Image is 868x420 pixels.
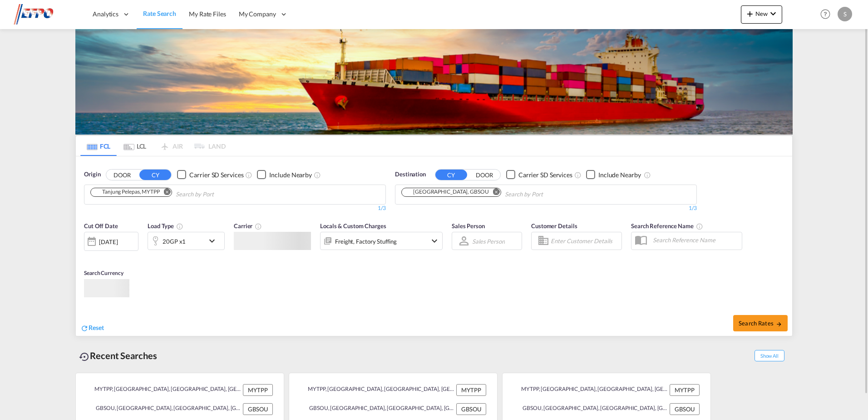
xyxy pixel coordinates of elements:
[314,171,321,179] md-icon: Unchecked: Ignores neighbouring ports when fetching rates.Checked : Includes neighbouring ports w...
[768,8,779,19] md-icon: icon-chevron-down
[395,205,697,212] div: 1/3
[733,315,788,331] button: Search Ratesicon-arrow-right
[139,170,171,180] button: CY
[176,223,183,230] md-icon: icon-information-outline
[189,10,226,18] span: My Rate Files
[487,188,501,197] button: Remove
[745,10,779,17] span: New
[207,235,222,246] md-icon: icon-chevron-down
[435,170,467,180] button: CY
[84,222,118,230] span: Cut Off Date
[87,403,241,415] div: GBSOU, Southampton, United Kingdom, GB & Ireland, Europe
[670,384,700,396] div: MYTPP
[320,222,386,230] span: Locals & Custom Charges
[75,29,793,135] img: LCL+%26+FCL+BACKGROUND.png
[257,170,312,180] md-checkbox: Checkbox No Ink
[80,324,89,332] md-icon: icon-refresh
[818,6,833,22] span: Help
[89,324,104,331] span: Reset
[14,4,75,25] img: d38966e06f5511efa686cdb0e1f57a29.png
[471,235,506,248] md-select: Sales Person
[818,6,838,23] div: Help
[143,10,176,17] span: Rate Search
[531,222,577,230] span: Customer Details
[80,136,226,156] md-pagination-wrapper: Use the left and right arrow keys to navigate between tabs
[75,345,161,366] div: Recent Searches
[670,403,700,415] div: GBSOU
[696,223,703,230] md-icon: Your search will be saved by the below given name
[84,170,100,179] span: Origin
[89,185,266,202] md-chips-wrap: Chips container. Use arrow keys to select chips.
[400,185,595,202] md-chips-wrap: Chips container. Use arrow keys to select chips.
[148,232,225,250] div: 20GP x1icon-chevron-down
[148,222,183,230] span: Load Type
[176,187,262,202] input: Chips input.
[93,10,118,19] span: Analytics
[505,187,591,202] input: Chips input.
[741,5,782,24] button: icon-plus 400-fgNewicon-chevron-down
[243,384,273,396] div: MYTPP
[456,384,486,396] div: MYTPP
[94,188,160,196] div: Tanjung Pelepas, MYTPP
[76,156,792,336] div: OriginDOOR CY Checkbox No InkUnchecked: Search for CY (Container Yard) services for all selected ...
[776,321,782,327] md-icon: icon-arrow-right
[239,10,276,19] span: My Company
[506,170,572,180] md-checkbox: Checkbox No Ink
[551,234,619,248] input: Enter Customer Details
[838,7,852,21] div: S
[395,170,426,179] span: Destination
[404,188,491,196] div: Press delete to remove this chip.
[404,188,489,196] div: Southampton, GBSOU
[598,170,641,180] div: Include Nearby
[94,188,162,196] div: Press delete to remove this chip.
[177,170,243,180] md-checkbox: Checkbox No Ink
[644,171,651,179] md-icon: Unchecked: Ignores neighbouring ports when fetching rates.Checked : Includes neighbouring ports w...
[84,250,91,262] md-datepicker: Select
[87,384,241,396] div: MYTPP, Tanjung Pelepas, Malaysia, South East Asia, Asia Pacific
[84,232,138,251] div: [DATE]
[80,323,104,333] div: icon-refreshReset
[574,171,582,179] md-icon: Unchecked: Search for CY (Container Yard) services for all selected carriers.Checked : Search for...
[469,170,500,180] button: DOOR
[84,205,386,212] div: 1/3
[234,222,262,230] span: Carrier
[245,171,252,179] md-icon: Unchecked: Search for CY (Container Yard) services for all selected carriers.Checked : Search for...
[586,170,641,180] md-checkbox: Checkbox No Ink
[79,351,90,362] md-icon: icon-backup-restore
[518,170,572,180] div: Carrier SD Services
[452,222,485,230] span: Sales Person
[456,403,486,415] div: GBSOU
[189,170,243,180] div: Carrier SD Services
[84,270,123,276] span: Search Currency
[80,136,117,156] md-tab-item: FCL
[255,223,262,230] md-icon: The selected Trucker/Carrierwill be displayed in the rate results If the rates are from another f...
[745,8,755,19] md-icon: icon-plus 400-fg
[631,222,703,230] span: Search Reference Name
[300,384,454,396] div: MYTPP, Tanjung Pelepas, Malaysia, South East Asia, Asia Pacific
[335,235,397,248] div: Freight Factory Stuffing
[158,188,172,197] button: Remove
[99,238,118,246] div: [DATE]
[513,403,667,415] div: GBSOU, Southampton, United Kingdom, GB & Ireland, Europe
[117,136,153,156] md-tab-item: LCL
[513,384,667,396] div: MYTPP, Tanjung Pelepas, Malaysia, South East Asia, Asia Pacific
[106,170,138,180] button: DOOR
[320,232,443,250] div: Freight Factory Stuffingicon-chevron-down
[163,235,186,248] div: 20GP x1
[243,403,273,415] div: GBSOU
[755,350,784,361] span: Show All
[648,233,742,247] input: Search Reference Name
[429,235,440,246] md-icon: icon-chevron-down
[269,170,312,180] div: Include Nearby
[739,320,782,327] span: Search Rates
[300,403,454,415] div: GBSOU, Southampton, United Kingdom, GB & Ireland, Europe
